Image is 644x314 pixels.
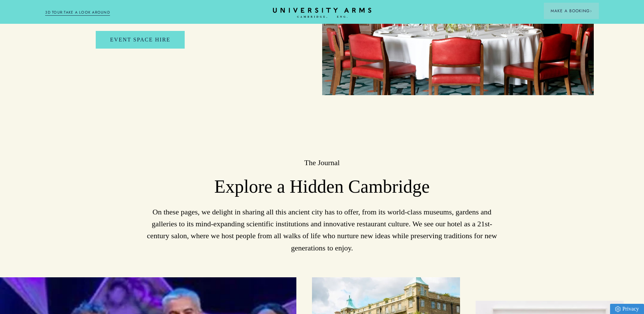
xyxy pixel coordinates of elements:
img: Arrow icon [590,10,592,12]
h3: Explore a Hidden Cambridge [96,176,548,198]
a: Privacy [610,304,644,314]
span: Make a Booking [551,8,592,14]
h2: The Journal [96,158,548,168]
a: Home [273,8,371,18]
img: Privacy [615,306,621,312]
button: Make a BookingArrow icon [544,3,599,19]
p: On these pages, we delight in sharing all this ancient city has to offer, from its world-class mu... [96,206,548,254]
a: Event Space Hire [96,31,185,49]
a: 3D TOUR:TAKE A LOOK AROUND [45,10,110,16]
